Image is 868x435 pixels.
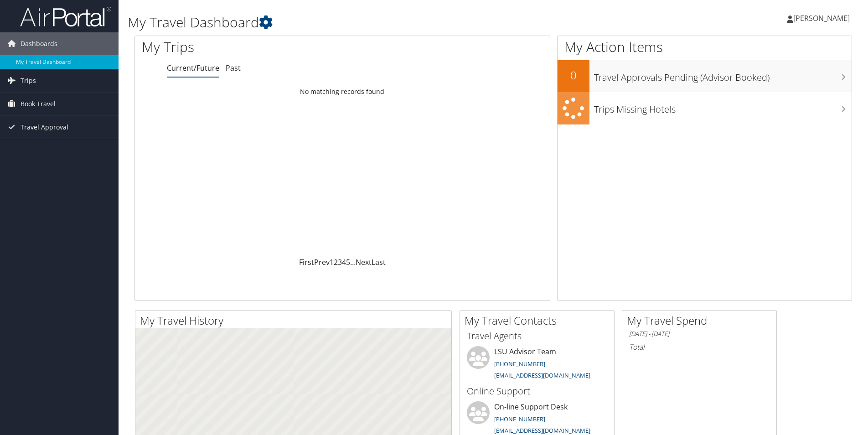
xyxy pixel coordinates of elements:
a: 5 [346,257,350,267]
img: airportal-logo.png [20,6,111,27]
span: … [350,257,356,267]
a: [PHONE_NUMBER] [494,360,545,368]
a: Past [226,63,241,73]
span: [PERSON_NAME] [793,13,850,23]
a: 2 [334,257,338,267]
h1: My Trips [142,37,370,57]
h3: Online Support [467,385,607,398]
span: Dashboards [21,32,57,55]
h6: [DATE] - [DATE] [629,330,770,338]
h3: Travel Agents [467,330,607,342]
a: [PERSON_NAME] [787,5,859,32]
a: 0Travel Approvals Pending (Advisor Booked) [558,60,852,92]
h1: My Travel Dashboard [128,13,615,32]
a: [PHONE_NUMBER] [494,415,545,423]
a: 3 [338,257,342,267]
h3: Travel Approvals Pending (Advisor Booked) [594,67,852,84]
h2: My Travel Spend [627,313,776,328]
h1: My Action Items [558,37,852,57]
span: Travel Approval [21,116,68,139]
a: [EMAIL_ADDRESS][DOMAIN_NAME] [494,426,590,435]
a: [EMAIL_ADDRESS][DOMAIN_NAME] [494,371,590,379]
h6: Total [629,342,770,352]
a: Next [356,257,372,267]
a: Current/Future [167,63,219,73]
a: First [299,257,314,267]
a: Trips Missing Hotels [558,92,852,124]
span: Book Travel [21,93,56,115]
a: 1 [330,257,334,267]
h2: My Travel Contacts [465,313,614,328]
a: Last [372,257,386,267]
h2: My Travel History [140,313,451,328]
td: No matching records found [135,83,550,100]
h3: Trips Missing Hotels [594,98,852,116]
span: Trips [21,69,36,92]
a: Prev [314,257,330,267]
h2: 0 [558,67,589,83]
li: LSU Advisor Team [462,346,612,383]
a: 4 [342,257,346,267]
